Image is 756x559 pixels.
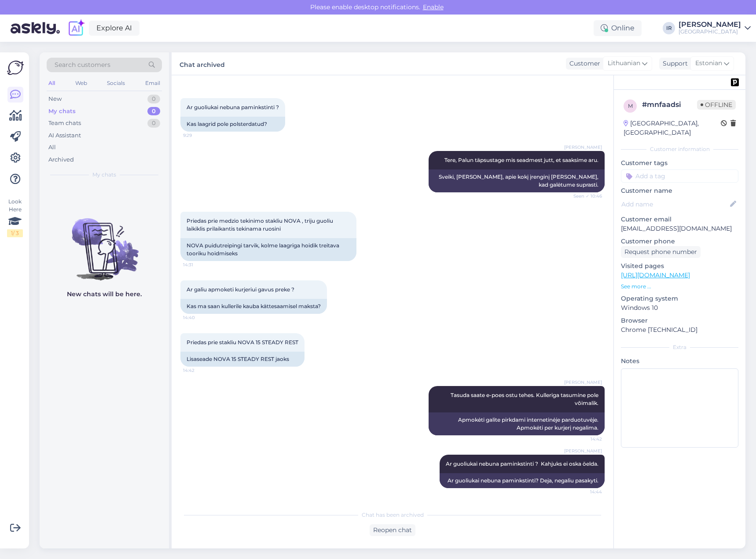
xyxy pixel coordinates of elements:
div: [GEOGRAPHIC_DATA] [679,28,741,35]
p: Operating system [621,294,738,303]
span: Ar guoliukai nebuna paminkstinti ? Kahjuks ei oska öelda. [446,460,598,467]
p: New chats will be here. [67,290,142,299]
div: Reopen chat [370,524,415,536]
p: Chrome [TECHNICAL_ID] [621,325,738,335]
div: [PERSON_NAME] [679,21,741,28]
input: Add a tag [621,169,738,183]
div: Email [143,77,162,89]
div: Request phone number [621,246,701,258]
div: Extra [621,343,738,351]
span: Lithuanian [608,59,640,68]
span: Ar guoliukai nebuna paminkstinti ? [187,104,279,110]
span: Tasuda saate e-poes ostu tehes. Kulleriga tasumine pole võimalik. [451,392,600,406]
a: [URL][DOMAIN_NAME] [621,271,690,279]
div: My chats [48,107,76,116]
span: Ar galiu apmoketi kurjeriui gavus preke ? [187,286,294,293]
div: Ar guoliukai nebuna paminkstinti? Deja, negaliu pasakyti. [440,473,605,488]
div: Web [73,77,89,89]
div: Team chats [48,119,81,128]
label: Chat archived [180,58,225,70]
span: Priedas prie medzio tekinimo stakliu NOVA , triju guoliu laikiklis prilaikantis tekinama ruosini [187,217,334,232]
div: NOVA puidutreipingi tarvik, kolme laagriga hoidik treitava tooriku hoidmiseks [180,238,356,261]
div: Apmokėti galite pirkdami internetinėje parduotuvėje. Apmokėti per kurjerį negalima. [429,412,605,435]
span: [PERSON_NAME] [564,144,602,151]
span: My chats [92,171,116,179]
div: IR [663,22,675,34]
div: All [47,77,57,89]
div: Kas laagrid pole polsterdatud? [180,117,285,132]
div: New [48,95,62,103]
span: Enable [420,3,446,11]
input: Add name [621,199,728,209]
div: 1 / 3 [7,229,23,237]
span: m [628,103,633,109]
span: 9:29 [183,132,216,139]
div: Customer [566,59,600,68]
a: [PERSON_NAME][GEOGRAPHIC_DATA] [679,21,751,35]
span: 14:40 [183,314,216,321]
p: Notes [621,357,738,366]
a: Explore AI [89,21,139,36]
p: Customer phone [621,237,738,246]
p: Customer name [621,186,738,195]
p: Customer tags [621,158,738,168]
div: 0 [147,107,160,116]
span: 14:44 [569,489,602,495]
img: explore-ai [67,19,85,37]
span: Seen ✓ 10:46 [569,193,602,199]
p: Windows 10 [621,303,738,313]
div: # mnfaadsi [642,99,697,110]
img: No chats [40,202,169,282]
div: Socials [105,77,127,89]
span: Search customers [55,60,110,70]
span: [PERSON_NAME] [564,379,602,386]
div: [GEOGRAPHIC_DATA], [GEOGRAPHIC_DATA] [624,119,721,137]
p: Browser [621,316,738,325]
div: 0 [147,95,160,103]
p: Customer email [621,215,738,224]
div: Archived [48,155,74,164]
p: See more ... [621,283,738,291]
span: Offline [697,100,736,110]
div: Lisaseade NOVA 15 STEADY REST jaoks [180,352,305,367]
div: Support [659,59,688,68]
span: 14:42 [183,367,216,374]
p: Visited pages [621,261,738,271]
div: Online [594,20,642,36]
div: Sveiki, [PERSON_NAME], apie kokį įrenginį [PERSON_NAME], kad galėtume suprasti. [429,169,605,192]
img: Askly Logo [7,59,24,76]
img: pd [731,78,739,86]
p: [EMAIL_ADDRESS][DOMAIN_NAME] [621,224,738,233]
div: 0 [147,119,160,128]
div: All [48,143,56,152]
div: Look Here [7,198,23,237]
span: 14:31 [183,261,216,268]
span: 14:42 [569,436,602,442]
div: Kas ma saan kullerile kauba kättesaamisel maksta? [180,299,327,314]
span: Tere, Palun täpsustage mis seadmest jutt, et saaksime aru. [444,157,598,163]
span: Priedas prie stakliu NOVA 15 STEADY REST [187,339,298,346]
span: [PERSON_NAME] [564,448,602,454]
div: AI Assistant [48,131,81,140]
span: Chat has been archived [362,511,424,519]
div: Customer information [621,145,738,153]
span: Estonian [695,59,722,68]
